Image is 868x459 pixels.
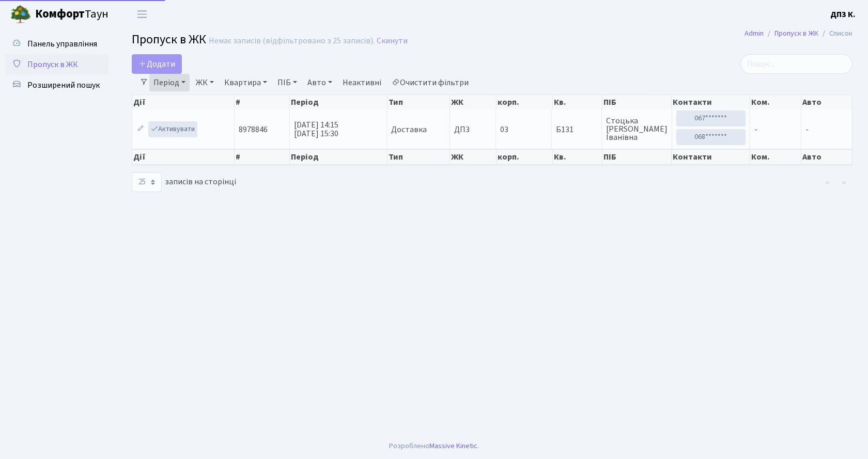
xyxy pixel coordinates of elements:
[239,124,268,135] span: 8978846
[290,95,388,109] th: Період
[273,74,301,91] a: ПІБ
[5,75,109,96] a: Розширений пошук
[209,36,375,46] div: Немає записів (відфільтровано з 25 записів).
[129,6,155,23] button: Переключити навігацію
[235,95,290,109] th: #
[132,30,206,49] span: Пропуск в ЖК
[830,8,856,21] a: ДП3 К.
[801,149,853,165] th: Авто
[745,28,764,39] a: Admin
[391,125,427,134] span: Доставка
[10,4,31,25] img: logo.png
[27,38,97,50] span: Панель управління
[388,74,473,91] a: Очистити фільтри
[602,149,672,165] th: ПІБ
[729,23,868,44] nav: breadcrumb
[303,74,336,91] a: Авто
[148,121,197,137] a: Активувати
[450,95,496,109] th: ЖК
[388,149,451,165] th: Тип
[388,95,451,109] th: Тип
[830,9,856,20] b: ДП3 К.
[138,58,175,70] span: Додати
[235,149,290,165] th: #
[754,124,757,135] span: -
[149,74,190,91] a: Період
[429,440,477,451] a: Massive Kinetic
[553,149,602,165] th: Кв.
[672,95,750,109] th: Контакти
[801,95,853,109] th: Авто
[553,95,602,109] th: Кв.
[740,54,853,74] input: Пошук...
[192,74,218,91] a: ЖК
[35,6,109,23] span: Таун
[27,80,100,91] span: Розширений пошук
[450,149,496,165] th: ЖК
[132,54,182,74] a: Додати
[805,124,809,135] span: -
[454,125,491,134] span: ДП3
[132,172,162,192] select: записів на сторінці
[5,54,109,75] a: Пропуск в ЖК
[132,149,235,165] th: Дії
[602,95,672,109] th: ПІБ
[294,119,338,139] span: [DATE] 14:15 [DATE] 15:30
[497,149,553,165] th: корп.
[5,34,109,54] a: Панель управління
[500,124,508,135] span: 03
[220,74,271,91] a: Квартира
[377,36,408,46] a: Скинути
[35,6,85,22] b: Комфорт
[290,149,388,165] th: Період
[750,95,801,109] th: Ком.
[27,59,78,70] span: Пропуск в ЖК
[389,440,479,452] div: Розроблено .
[672,149,750,165] th: Контакти
[338,74,385,91] a: Неактивні
[750,149,801,165] th: Ком.
[606,117,668,141] span: Стоцька [PERSON_NAME] Іванівна
[818,28,853,39] li: Список
[774,28,818,39] a: Пропуск в ЖК
[132,95,235,109] th: Дії
[556,125,597,134] span: Б131
[132,172,236,192] label: записів на сторінці
[497,95,553,109] th: корп.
